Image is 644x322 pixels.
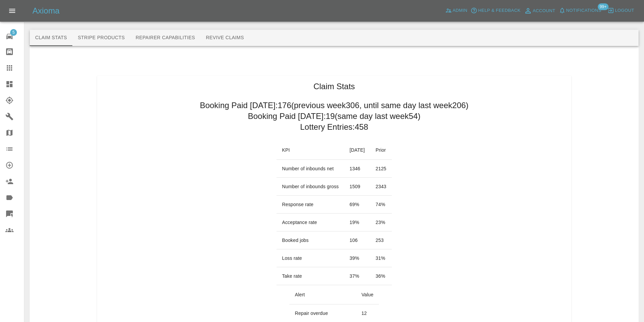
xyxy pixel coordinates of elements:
h1: Claim Stats [313,81,355,92]
button: Open drawer [4,3,20,19]
td: 36 % [370,267,392,285]
td: 1346 [344,160,370,178]
td: Number of inbounds gross [277,178,344,196]
th: Alert [289,285,356,304]
button: Help & Feedback [469,5,522,16]
th: Prior [370,141,392,160]
td: 1509 [344,178,370,196]
h2: Lottery Entries: 458 [300,122,368,132]
td: 106 [344,231,370,249]
button: Notifications [557,5,603,16]
span: Admin [453,7,468,15]
td: 23 % [370,214,392,231]
td: 19 % [344,214,370,231]
h2: Booking Paid [DATE]: 19 (same day last week 54 ) [248,111,421,122]
span: Logout [615,7,634,15]
a: Account [522,5,557,16]
h5: Axioma [32,5,59,16]
td: 2343 [370,178,392,196]
button: Repairer Capabilities [130,30,200,46]
th: KPI [277,141,344,160]
td: 37 % [344,267,370,285]
th: Value [356,285,379,304]
td: Take rate [277,267,344,285]
td: Response rate [277,196,344,214]
button: Stripe Products [72,30,130,46]
td: 39 % [344,249,370,267]
span: 5 [10,29,17,36]
td: 2125 [370,160,392,178]
th: [DATE] [344,141,370,160]
span: Notifications [566,7,601,15]
span: Help & Feedback [478,7,520,15]
td: Booked jobs [277,231,344,249]
td: 69 % [344,196,370,214]
button: Logout [606,5,636,16]
h2: Booking Paid [DATE]: 176 (previous week 306 , until same day last week 206 ) [200,100,469,111]
span: Account [533,7,555,15]
span: 99+ [598,3,609,10]
td: 74 % [370,196,392,214]
button: Revive Claims [200,30,249,46]
td: Loss rate [277,249,344,267]
td: Number of inbounds net [277,160,344,178]
button: Claim Stats [30,30,72,46]
a: Admin [444,5,469,16]
td: Acceptance rate [277,214,344,231]
td: 31 % [370,249,392,267]
td: 253 [370,231,392,249]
